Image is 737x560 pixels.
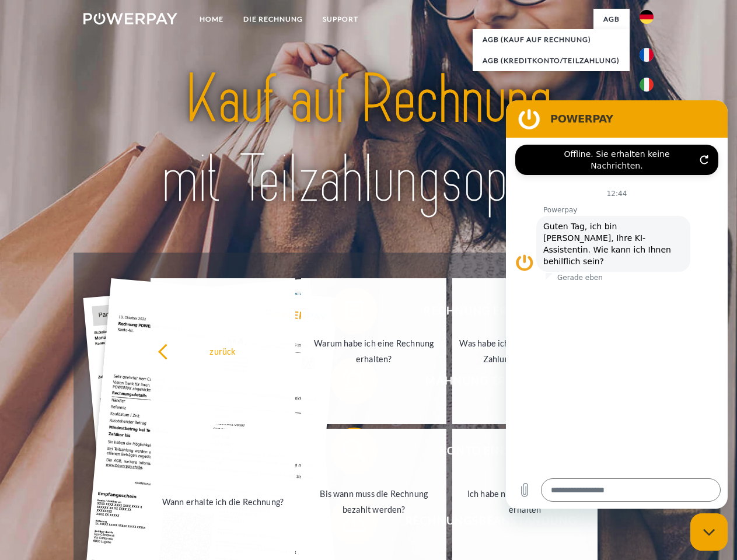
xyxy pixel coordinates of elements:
[158,343,289,359] div: zurück
[459,486,591,517] div: Ich habe nur eine Teillieferung erhalten
[459,335,591,367] div: Was habe ich noch offen, ist meine Zahlung eingegangen?
[308,335,439,367] div: Warum habe ich eine Rechnung erhalten?
[313,9,368,30] a: SUPPORT
[473,29,630,50] a: AGB (Kauf auf Rechnung)
[233,9,313,30] a: DIE RECHNUNG
[83,13,177,24] img: logo-powerpay-white.svg
[158,494,289,509] div: Wann erhalte ich die Rechnung?
[111,56,626,223] img: title-powerpay_de.svg
[640,48,654,62] img: fr
[308,486,439,517] div: Bis wann muss die Rechnung bezahlt werden?
[593,9,630,30] a: agb
[506,100,728,509] iframe: Messaging-Fenster
[452,278,598,424] a: Was habe ich noch offen, ist meine Zahlung eingegangen?
[640,10,654,24] img: de
[690,513,728,551] iframe: Schaltfläche zum Öffnen des Messaging-Fensters; Konversation läuft
[473,50,630,71] a: AGB (Kreditkonto/Teilzahlung)
[640,78,654,92] img: it
[190,9,233,30] a: Home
